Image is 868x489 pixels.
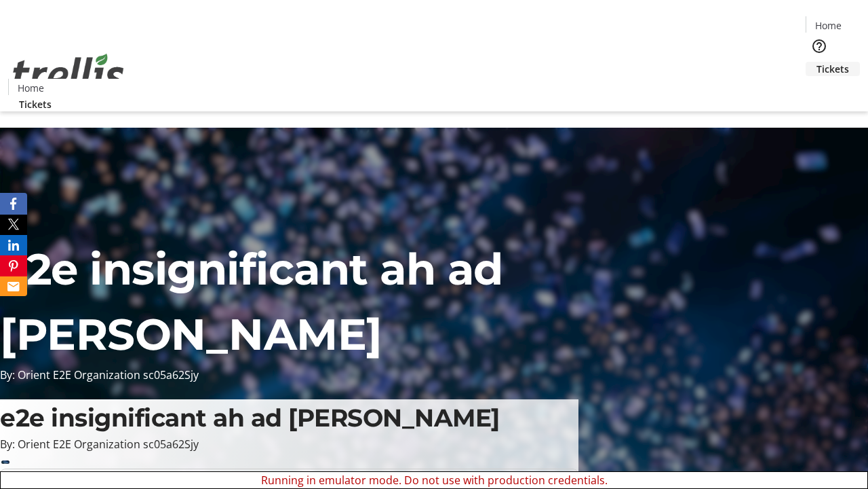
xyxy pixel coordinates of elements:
span: Home [815,18,842,33]
button: Help [806,33,833,60]
span: Tickets [19,97,52,111]
a: Tickets [8,97,62,111]
a: Home [806,18,850,33]
img: Orient E2E Organization sc05a62Sjy's Logo [8,39,129,107]
a: Home [9,81,52,95]
span: Tickets [816,62,849,76]
span: Home [18,81,44,95]
a: Tickets [806,62,860,76]
button: Cart [806,76,833,103]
